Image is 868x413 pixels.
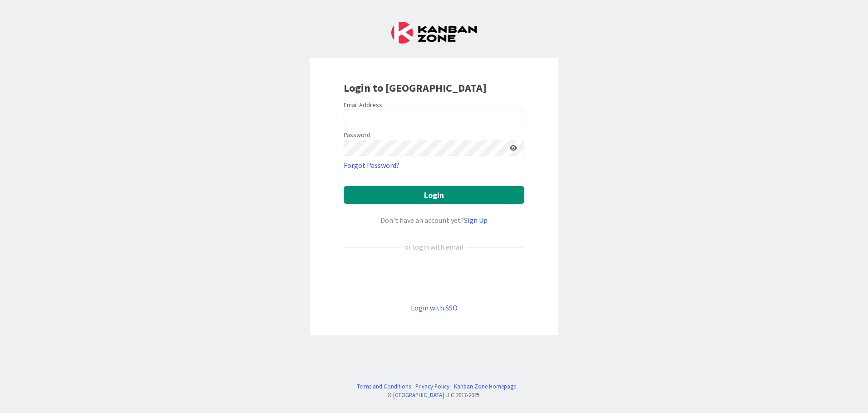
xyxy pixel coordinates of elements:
[357,382,411,391] a: Terms and Conditions
[415,382,449,391] a: Privacy Policy
[339,267,529,287] iframe: Sign in with Google Button
[454,382,516,391] a: Kanban Zone Homepage
[344,130,370,140] label: Password
[344,215,524,226] div: Don’t have an account yet?
[391,22,477,44] img: Kanban Zone
[344,81,487,95] b: Login to [GEOGRAPHIC_DATA]
[411,303,458,312] a: Login with SSO
[344,101,382,109] label: Email Address
[352,391,516,399] div: © LLC 2017- 2025 .
[344,186,524,204] button: Login
[464,216,488,225] a: Sign Up
[402,241,466,252] div: or login with email
[393,391,444,398] a: [GEOGRAPHIC_DATA]
[344,160,399,171] a: Forgot Password?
